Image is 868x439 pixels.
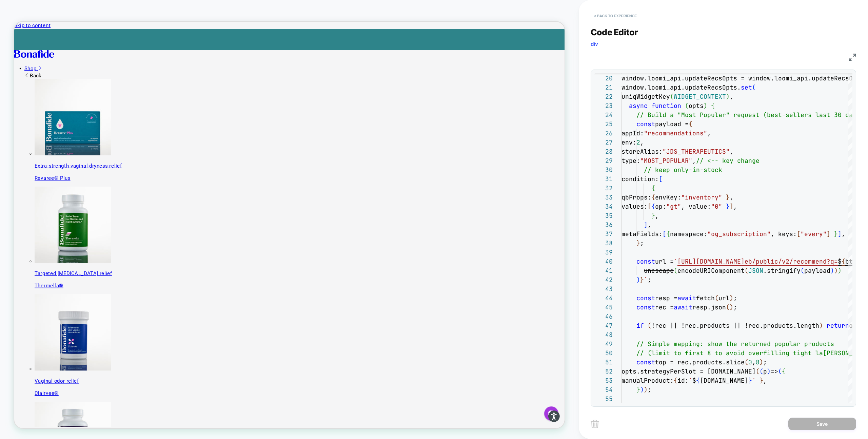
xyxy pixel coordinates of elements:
span: window.loomi_api.updateRecsOpts = window.loomi_api [622,74,808,82]
span: "og_subscription" [707,230,771,238]
div: 35 [594,211,613,220]
span: ` [752,377,756,384]
span: ] [644,221,648,229]
span: ( [648,322,651,329]
span: Back [14,68,36,76]
span: ` [674,257,677,265]
a: Shop [14,58,37,66]
a: Revaree Plus Extra-strength vaginal dryness relief Revaree® Plus [27,76,734,213]
span: , [730,148,733,155]
span: unescape [644,267,674,274]
span: ) [640,386,644,394]
span: resp.json [692,303,726,311]
div: 38 [594,238,613,248]
span: ; [733,303,737,311]
span: qbProps: [622,193,651,201]
span: metaFields: [622,230,663,238]
span: 2 [636,138,640,146]
div: 27 [594,138,613,147]
span: ( [801,267,804,274]
div: 44 [594,293,613,303]
span: ( [670,93,674,100]
div: 53 [594,376,613,385]
span: ( [674,267,677,274]
span: ; [648,276,651,284]
span: 8 [756,358,759,366]
span: , [648,221,651,229]
span: "JDS_THERAPEUTICS" [663,148,730,155]
span: .stringify [763,267,801,274]
span: ( [752,83,756,91]
span: // Build a "Most Popular" request (best-sellers la [636,111,823,119]
div: 37 [594,229,613,238]
div: 23 [594,101,613,110]
span: ) [636,276,640,284]
div: 31 [594,174,613,184]
span: if [636,322,644,329]
span: payload [804,267,830,274]
div: 21 [594,83,613,92]
div: 39 [594,248,613,257]
span: , [655,212,659,220]
div: 48 [594,330,613,339]
span: fetch [696,294,715,302]
span: "0" [711,203,722,210]
span: ; [733,294,737,302]
img: Revaree Plus [27,76,129,178]
span: div [591,41,598,47]
span: => [771,367,778,375]
span: ) [830,267,834,274]
div: 45 [594,303,613,312]
span: return [827,322,849,329]
span: [ [659,175,663,183]
span: p [763,367,767,375]
span: Code Editor [591,27,638,37]
div: 47 [594,321,613,330]
div: 55 [594,394,613,403]
span: { [711,102,715,110]
span: ( [756,367,759,375]
span: resp = [655,294,677,302]
span: "gt" [666,203,681,210]
span: } [636,386,640,394]
span: appId: [622,129,644,137]
span: envKey: [655,193,681,201]
div: 42 [594,275,613,284]
span: "MOST_POPULAR" [640,157,692,165]
span: } [834,230,838,238]
div: 25 [594,119,613,129]
span: , [707,129,711,137]
span: encodeURIComponent [677,267,745,274]
div: 51 [594,358,613,367]
span: "inventory" [681,193,722,201]
span: // <-- key change [696,157,759,165]
div: 54 [594,385,613,394]
p: Targeted [MEDICAL_DATA] relief [27,331,734,340]
p: Thermella® [27,347,734,357]
button: < Back to experience [591,11,640,21]
span: ( [745,358,748,366]
span: { [651,193,655,201]
span: , [730,193,733,201]
p: Revaree® Plus [27,204,734,213]
span: storeAlias: [622,148,663,155]
span: ) [834,267,838,274]
span: ` [644,276,648,284]
span: url [718,294,730,302]
div: 28 [594,147,613,156]
div: 29 [594,156,613,165]
span: url = [655,257,674,265]
span: ) [726,93,730,100]
span: { [696,377,700,384]
span: // Simple mapping: show the returned popular produ [636,340,823,348]
span: ) [759,358,763,366]
span: JSON [748,267,763,274]
span: Shop [14,58,29,66]
span: const [636,303,655,311]
span: , [730,93,733,100]
span: !rec || !rec.products || !rec.products.length [651,322,819,329]
span: { [782,367,786,375]
span: ) [704,102,707,110]
span: ; [640,239,644,247]
span: opts.strategyPerSlot = [DOMAIN_NAME] [622,367,756,375]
